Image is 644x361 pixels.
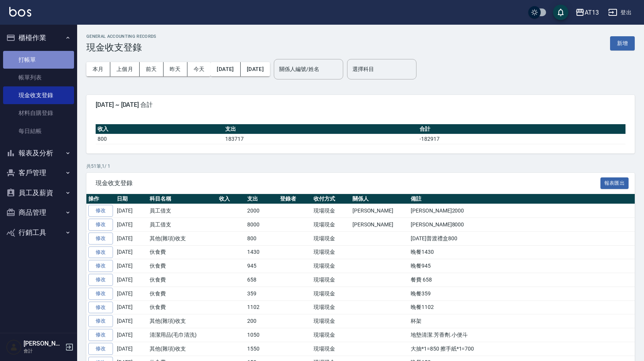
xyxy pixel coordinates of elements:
td: 183717 [223,134,418,144]
button: 昨天 [164,62,187,76]
td: 伙食費 [148,300,217,314]
td: [DATE] [115,287,148,300]
td: 現場現金 [312,204,351,218]
td: [PERSON_NAME] [351,204,409,218]
a: 每日結帳 [3,122,74,140]
h5: [PERSON_NAME] [24,340,63,348]
td: 員工借支 [148,218,217,232]
td: [DATE] [115,204,148,218]
button: 新增 [610,36,635,51]
h3: 現金收支登錄 [86,42,157,53]
td: [DATE] [115,231,148,245]
td: 現場現金 [312,231,351,245]
td: [DATE]普渡禮盒800 [409,231,635,245]
a: 帳單列表 [3,69,74,86]
button: [DATE] [211,62,240,76]
button: 報表匯出 [600,177,629,189]
td: 現場現金 [312,245,351,259]
td: [PERSON_NAME]2000 [409,204,635,218]
th: 支出 [245,194,278,204]
td: [DATE] [115,342,148,356]
td: -182917 [418,134,625,144]
td: [DATE] [115,273,148,287]
button: 本月 [86,62,110,76]
td: 現場現金 [312,259,351,273]
td: 658 [245,273,278,287]
a: 修改 [88,315,113,327]
p: 會計 [24,348,63,354]
button: 登出 [605,5,635,20]
img: Person [6,339,22,355]
td: 地墊清潔.芳香劑.小便斗 [409,328,635,342]
div: AT13 [585,8,599,17]
td: [PERSON_NAME] [351,218,409,232]
th: 關係人 [351,194,409,204]
td: 杯架 [409,314,635,328]
th: 備註 [409,194,635,204]
button: 上個月 [110,62,140,76]
td: 伙食費 [148,245,217,259]
td: 945 [245,259,278,273]
a: 現金收支登錄 [3,86,74,104]
td: 1550 [245,342,278,356]
th: 操作 [86,194,115,204]
td: 8000 [245,218,278,232]
td: 餐費 658 [409,273,635,287]
th: 收入 [217,194,245,204]
td: [DATE] [115,314,148,328]
button: 報表及分析 [3,143,74,163]
td: [DATE] [115,218,148,232]
td: [DATE] [115,245,148,259]
td: 清潔用品(毛巾清洗) [148,328,217,342]
h2: GENERAL ACCOUNTING RECORDS [86,34,157,39]
p: 共 51 筆, 1 / 1 [86,163,635,170]
button: 客戶管理 [3,163,74,183]
td: 現場現金 [312,218,351,232]
a: 修改 [88,219,113,231]
td: 現場現金 [312,300,351,314]
td: 800 [245,231,278,245]
td: [PERSON_NAME]8000 [409,218,635,232]
td: 伙食費 [148,273,217,287]
td: 1050 [245,328,278,342]
td: 現場現金 [312,328,351,342]
button: AT13 [572,5,602,20]
td: 200 [245,314,278,328]
a: 修改 [88,246,113,258]
th: 收付方式 [312,194,351,204]
td: 1430 [245,245,278,259]
button: save [553,5,568,20]
td: 現場現金 [312,287,351,300]
td: 員工借支 [148,204,217,218]
td: 其他(雜項)收支 [148,342,217,356]
a: 新增 [610,39,635,47]
td: 晚餐1102 [409,300,635,314]
td: 晚餐359 [409,287,635,300]
td: 800 [96,134,223,144]
button: 員工及薪資 [3,183,74,203]
td: 大抽*1=850 擦手紙*1=700 [409,342,635,356]
th: 收入 [96,124,223,134]
th: 支出 [223,124,418,134]
td: 1102 [245,300,278,314]
td: 其他(雜項)收支 [148,231,217,245]
a: 打帳單 [3,51,74,69]
td: [DATE] [115,259,148,273]
td: 2000 [245,204,278,218]
td: 現場現金 [312,273,351,287]
td: 359 [245,287,278,300]
th: 科目名稱 [148,194,217,204]
td: 現場現金 [312,314,351,328]
td: 晚餐945 [409,259,635,273]
td: 其他(雜項)收支 [148,314,217,328]
td: 晚餐1430 [409,245,635,259]
button: 今天 [187,62,211,76]
a: 修改 [88,288,113,300]
td: [DATE] [115,328,148,342]
img: Logo [9,7,31,17]
a: 修改 [88,233,113,245]
td: 現場現金 [312,342,351,356]
a: 修改 [88,343,113,355]
a: 修改 [88,274,113,286]
button: 行銷工具 [3,223,74,243]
